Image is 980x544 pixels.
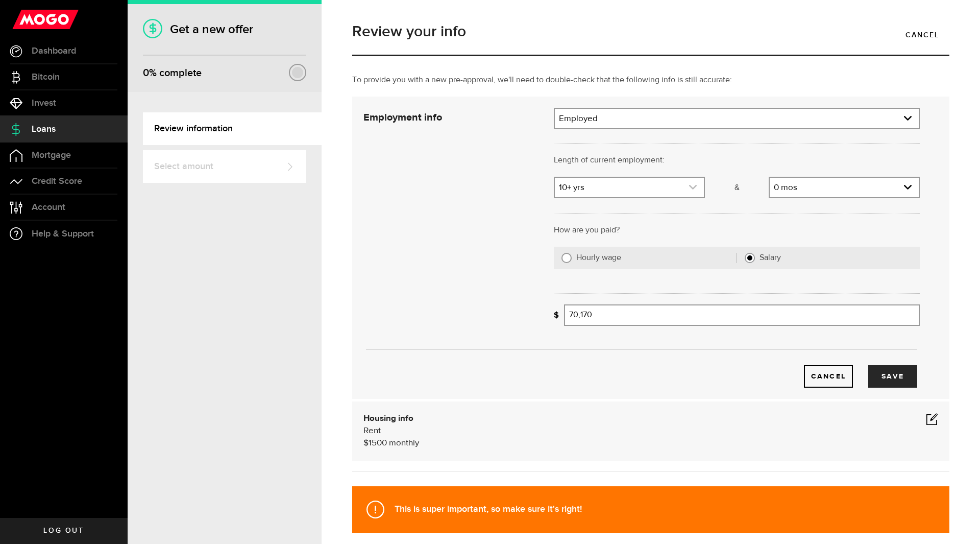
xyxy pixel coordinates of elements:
[32,46,76,56] span: Dashboard
[555,109,919,128] a: expand select
[32,203,65,212] span: Account
[363,414,413,423] b: Housing info
[32,125,56,134] span: Loans
[363,112,442,123] strong: Employment info
[32,151,71,160] span: Mortgage
[143,22,306,37] h1: Get a new offer
[32,73,60,82] span: Bitcoin
[561,253,572,263] input: Hourly wage
[804,365,853,388] button: Cancel
[895,24,949,45] a: Cancel
[352,74,949,86] p: To provide you with a new pre-approval, we'll need to double-check that the following info is sti...
[8,4,39,35] button: Open LiveChat chat widget
[363,439,369,447] span: $
[555,178,704,197] a: expand select
[745,253,755,263] input: Salary
[554,224,920,236] p: How are you paid?
[352,24,949,39] h1: Review your info
[143,67,149,79] span: 0
[868,365,917,388] button: Save
[395,504,582,514] strong: This is super important, so make sure it's right!
[43,527,84,534] span: Log out
[143,64,202,82] div: % complete
[143,112,322,145] a: Review information
[576,253,737,263] label: Hourly wage
[369,439,387,447] span: 1500
[143,150,306,183] a: Select amount
[32,229,94,239] span: Help & Support
[770,178,919,197] a: expand select
[554,154,920,167] p: Length of current employment:
[32,177,82,186] span: Credit Score
[705,182,768,194] p: &
[759,253,912,263] label: Salary
[32,99,56,108] span: Invest
[363,427,381,435] span: Rent
[389,439,419,447] span: monthly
